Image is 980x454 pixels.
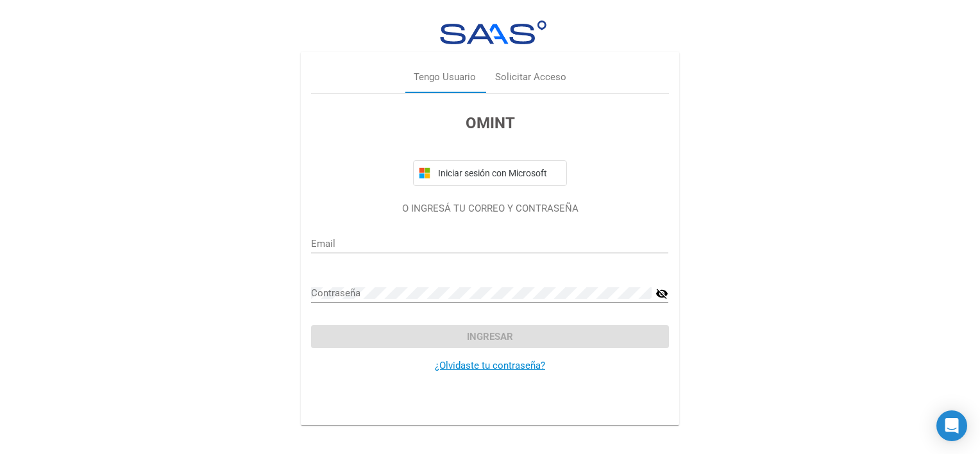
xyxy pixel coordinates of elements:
[495,71,566,85] div: Solicitar Acceso
[435,360,545,371] a: ¿Olvidaste tu contraseña?
[467,331,513,342] span: Ingresar
[435,168,561,178] span: Iniciar sesión con Microsoft
[414,71,476,85] div: Tengo Usuario
[655,286,668,301] mat-icon: visibility_off
[413,160,567,186] button: Iniciar sesión con Microsoft
[311,201,668,216] p: O INGRESÁ TU CORREO Y CONTRASEÑA
[311,112,668,135] h3: OMINT
[311,325,668,348] button: Ingresar
[936,410,967,441] div: Open Intercom Messenger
